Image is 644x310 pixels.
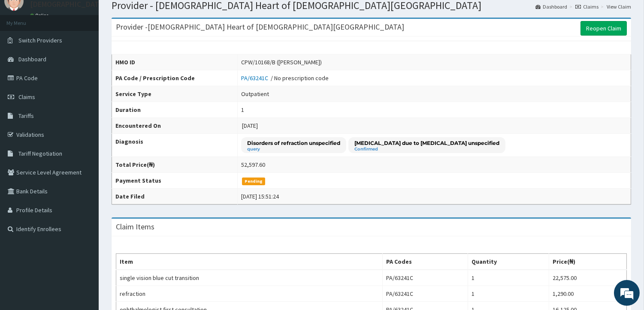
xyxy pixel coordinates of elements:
[242,122,258,129] span: [DATE]
[116,23,404,31] h3: Provider - [DEMOGRAPHIC_DATA] Heart of [DEMOGRAPHIC_DATA][GEOGRAPHIC_DATA]
[30,0,284,8] p: [DEMOGRAPHIC_DATA] Heart of [DEMOGRAPHIC_DATA][GEOGRAPHIC_DATA]
[383,286,468,302] td: PA/63241C
[549,254,626,270] th: Price(₦)
[383,254,468,270] th: PA Codes
[354,147,499,151] small: Confirmed
[112,102,238,118] th: Duration
[18,93,35,101] span: Claims
[18,112,34,120] span: Tariffs
[549,286,626,302] td: 1,290.00
[18,150,62,157] span: Tariff Negotiation
[247,147,340,151] small: query
[112,118,238,134] th: Encountered On
[116,254,383,270] th: Item
[241,58,322,66] div: CPW/10168/B ([PERSON_NAME])
[535,3,567,10] a: Dashboard
[241,192,279,201] div: [DATE] 15:51:24
[468,286,549,302] td: 1
[241,160,265,169] div: 52,597.60
[241,74,271,82] a: PA/63241C
[242,178,266,185] span: Pending
[116,286,383,302] td: refraction
[241,105,244,114] div: 1
[607,3,631,10] a: View Claim
[112,134,238,157] th: Diagnosis
[549,270,626,286] td: 22,575.00
[30,12,51,18] a: Online
[18,36,62,44] span: Switch Providers
[468,270,549,286] td: 1
[112,70,238,86] th: PA Code / Prescription Code
[18,55,46,63] span: Dashboard
[112,157,238,173] th: Total Price(₦)
[354,139,499,147] p: [MEDICAL_DATA] due to [MEDICAL_DATA] unspecified
[383,270,468,286] td: PA/63241C
[116,223,154,231] h3: Claim Items
[112,54,238,70] th: HMO ID
[112,86,238,102] th: Service Type
[468,254,549,270] th: Quantity
[575,3,599,10] a: Claims
[241,90,269,98] div: Outpatient
[112,173,238,189] th: Payment Status
[241,74,329,82] div: / No prescription code
[581,21,627,36] a: Reopen Claim
[112,189,238,205] th: Date Filed
[247,139,340,147] p: Disorders of refraction unspecified
[116,270,383,286] td: single vision blue cut transition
